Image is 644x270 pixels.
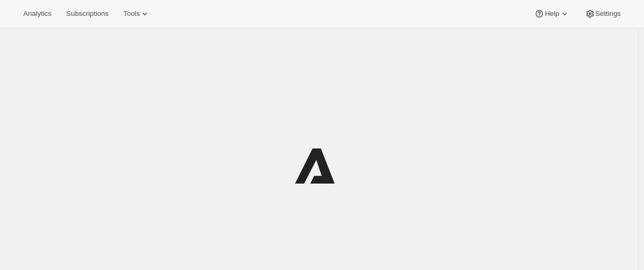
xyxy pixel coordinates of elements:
span: Subscriptions [66,10,108,18]
span: Help [545,10,559,18]
button: Tools [117,6,157,21]
span: Analytics [23,10,51,18]
button: Subscriptions [60,6,115,21]
button: Help [528,6,576,21]
span: Tools [123,10,140,18]
button: Settings [578,6,627,21]
span: Settings [595,10,621,18]
button: Analytics [17,6,58,21]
